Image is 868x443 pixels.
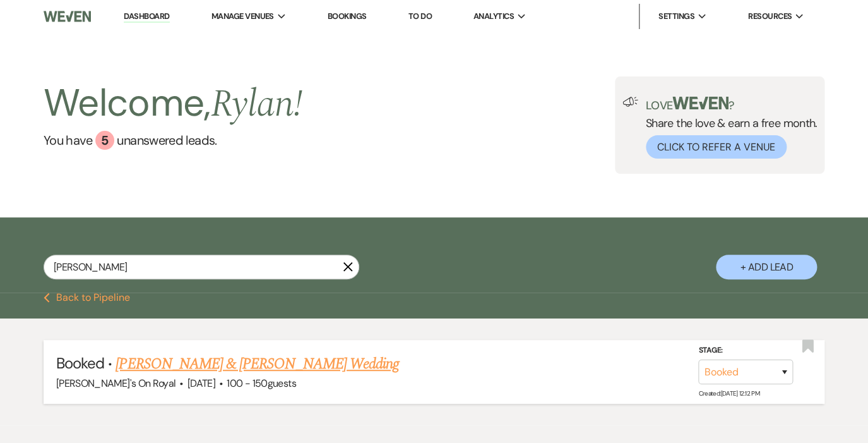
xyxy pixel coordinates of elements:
[658,10,694,23] span: Settings
[638,97,817,159] div: Share the love & earn a free month.
[646,97,817,111] p: Love ?
[328,11,367,21] a: Bookings
[716,255,817,279] button: + Add Lead
[748,10,792,23] span: Resources
[211,10,273,23] span: Manage Venues
[56,377,176,390] span: [PERSON_NAME]'s On Royal
[44,3,91,30] img: Weven Logo
[211,75,302,133] span: Rylan !
[646,135,787,159] button: Click to Refer a Venue
[44,76,302,131] h2: Welcome,
[622,97,638,107] img: loud-speaker-illustration.svg
[698,389,759,397] span: Created: [DATE] 12:12 PM
[672,97,728,109] img: weven-logo-green.svg
[473,10,513,23] span: Analytics
[56,353,104,373] span: Booked
[116,353,398,375] a: [PERSON_NAME] & [PERSON_NAME] Wedding
[124,11,169,23] a: Dashboard
[227,377,295,390] span: 100 - 150 guests
[44,255,359,279] input: Search by name, event date, email address or phone number
[187,377,215,390] span: [DATE]
[408,11,431,21] a: To Do
[95,131,114,150] div: 5
[698,344,793,358] label: Stage:
[44,293,130,303] button: Back to Pipeline
[44,131,302,150] a: You have 5 unanswered leads.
